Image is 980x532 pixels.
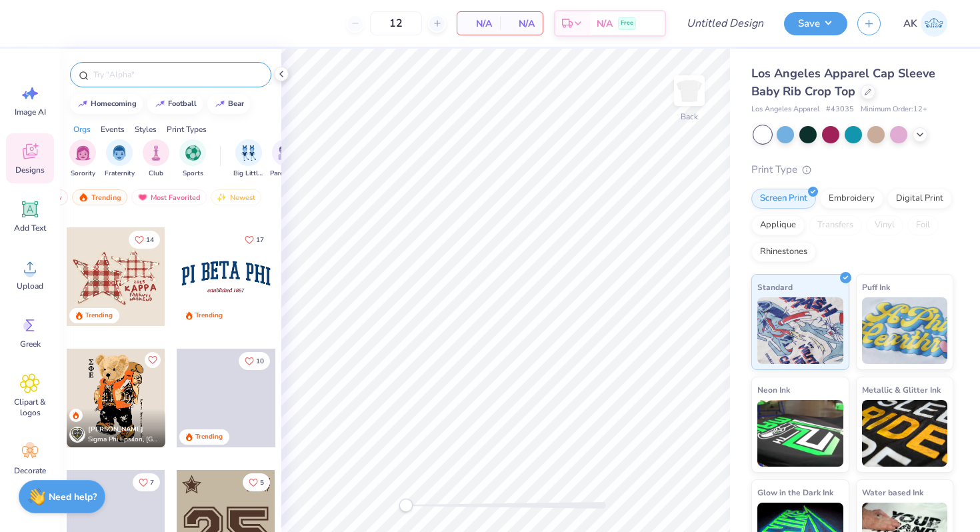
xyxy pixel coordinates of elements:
span: Big Little Reveal [233,169,264,179]
span: 17 [256,237,264,243]
button: Like [145,352,161,368]
span: Glow in the Dark Ink [757,485,833,499]
span: Clipart & logos [8,397,52,418]
button: filter button [270,139,301,179]
button: Like [133,473,160,491]
input: – – [370,11,422,35]
span: Minimum Order: 12 + [861,104,927,115]
span: N/A [508,17,535,31]
span: Sigma Phi Epsilon, [GEOGRAPHIC_DATA][US_STATE] [88,435,160,445]
span: [PERSON_NAME] [88,425,143,434]
div: homecoming [91,100,137,107]
div: Applique [751,215,805,235]
div: Transfers [809,215,862,235]
input: Try "Alpha" [92,68,263,81]
div: football [168,100,197,107]
div: Events [101,123,125,135]
input: Untitled Design [676,10,774,37]
div: Trending [72,189,127,205]
span: Standard [757,280,793,294]
div: Screen Print [751,189,816,209]
span: Image AI [15,107,46,117]
div: Orgs [73,123,91,135]
button: Like [239,352,270,370]
span: Free [621,19,633,28]
div: filter for Club [143,139,169,179]
button: filter button [179,139,206,179]
button: Like [243,473,270,491]
div: Trending [85,311,113,321]
span: Club [149,169,163,179]
div: filter for Big Little Reveal [233,139,264,179]
img: Standard [757,297,843,364]
span: Water based Ink [862,485,923,499]
img: Neon Ink [757,400,843,467]
a: AK [897,10,953,37]
div: Accessibility label [399,499,413,512]
button: filter button [143,139,169,179]
button: Like [129,231,160,249]
button: homecoming [70,94,143,114]
span: Metallic & Glitter Ink [862,383,941,397]
img: Fraternity Image [112,145,127,161]
div: Styles [135,123,157,135]
span: Decorate [14,465,46,476]
span: Puff Ink [862,280,890,294]
div: filter for Parent's Weekend [270,139,301,179]
span: AK [903,16,917,31]
div: filter for Sports [179,139,206,179]
span: 7 [150,479,154,486]
img: Puff Ink [862,297,948,364]
div: Newest [211,189,261,205]
img: most_fav.gif [137,193,148,202]
div: Print Types [167,123,207,135]
span: 5 [260,479,264,486]
button: filter button [69,139,96,179]
span: Add Text [14,223,46,233]
span: Sports [183,169,203,179]
button: football [147,94,203,114]
span: Designs [15,165,45,175]
span: N/A [597,17,613,31]
div: filter for Sorority [69,139,96,179]
img: Back [676,77,703,104]
div: Most Favorited [131,189,207,205]
img: Metallic & Glitter Ink [862,400,948,467]
span: Los Angeles Apparel Cap Sleeve Baby Rib Crop Top [751,65,935,99]
img: trend_line.gif [155,100,165,108]
img: Sorority Image [75,145,91,161]
span: Fraternity [105,169,135,179]
img: trend_line.gif [215,100,225,108]
div: filter for Fraternity [105,139,135,179]
button: filter button [105,139,135,179]
div: Embroidery [820,189,883,209]
span: Sorority [71,169,95,179]
span: # 43035 [826,104,854,115]
span: Greek [20,339,41,349]
img: newest.gif [217,193,227,202]
div: bear [228,100,244,107]
img: Sports Image [185,145,201,161]
span: Neon Ink [757,383,790,397]
strong: Need help? [49,491,97,503]
img: Parent's Weekend Image [278,145,293,161]
span: Parent's Weekend [270,169,301,179]
button: bear [207,94,250,114]
img: Big Little Reveal Image [241,145,256,161]
button: filter button [233,139,264,179]
img: trending.gif [78,193,89,202]
div: Trending [195,311,223,321]
button: Save [784,12,847,35]
span: Los Angeles Apparel [751,104,819,115]
span: N/A [465,17,492,31]
div: Trending [195,432,223,442]
img: Club Image [149,145,163,161]
div: Back [681,111,698,123]
img: Alicia Kim [921,10,947,37]
img: trend_line.gif [77,100,88,108]
div: Foil [907,215,939,235]
div: Rhinestones [751,242,816,262]
div: Digital Print [887,189,952,209]
div: Print Type [751,162,953,177]
span: 10 [256,358,264,365]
